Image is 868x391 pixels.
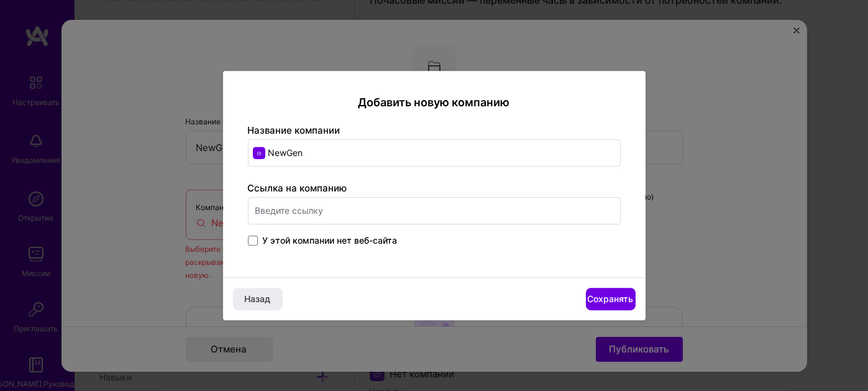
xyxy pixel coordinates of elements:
[248,182,347,194] font: Ссылка на компанию
[248,197,621,224] input: Введите ссылку
[588,293,634,304] font: Сохранять
[233,288,283,310] button: Назад
[245,293,271,304] font: Назад
[359,96,510,109] font: Добавить новую компанию
[586,288,636,310] button: Сохранять
[248,139,621,167] input: Введите имя
[263,235,398,246] font: У этой компании нет веб-сайта
[248,124,340,136] font: Название компании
